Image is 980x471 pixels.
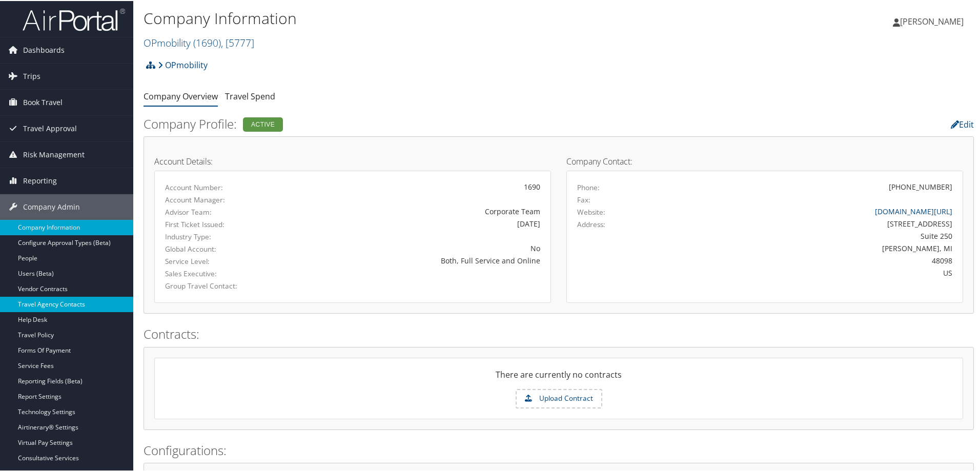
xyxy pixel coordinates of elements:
label: Address: [577,218,605,229]
h4: Company Contact: [566,156,963,165]
span: Reporting [23,167,57,193]
div: No [295,242,540,253]
a: Edit [951,118,974,129]
span: Company Admin [23,193,80,219]
div: 48098 [675,254,953,265]
img: airportal-logo.png [23,7,125,31]
span: [PERSON_NAME] [900,15,964,26]
label: Sales Executive: [165,268,280,278]
label: First Ticket Issued: [165,218,280,229]
label: Global Account: [165,243,280,253]
label: Account Manager: [165,194,280,204]
div: [DATE] [295,217,540,228]
h2: Configurations: [144,441,974,458]
a: [DOMAIN_NAME][URL] [875,206,952,215]
h4: Account Details: [154,156,551,165]
div: There are currently no contracts [155,367,963,388]
div: [PHONE_NUMBER] [889,180,952,191]
label: Service Level: [165,255,280,265]
div: 1690 [295,180,540,191]
label: Phone: [577,181,600,192]
label: Website: [577,206,605,216]
div: US [675,267,953,277]
span: , [ 5777 ] [221,35,254,49]
span: Travel Approval [23,115,77,140]
label: Fax: [577,194,590,204]
label: Account Number: [165,181,280,192]
label: Group Travel Contact: [165,280,280,290]
a: OPmobility [158,54,208,74]
span: Book Travel [23,89,63,114]
label: Upload Contract [517,389,601,406]
div: Both, Full Service and Online [295,254,540,265]
label: Industry Type: [165,231,280,241]
div: [PERSON_NAME], MI [675,242,953,253]
span: ( 1690 ) [193,35,221,49]
a: Travel Spend [225,90,275,101]
h2: Contracts: [144,324,974,342]
label: Advisor Team: [165,206,280,216]
div: Suite 250 [675,230,953,240]
div: Active [243,116,283,131]
span: Trips [23,63,40,88]
h2: Company Profile: [144,114,692,132]
a: OPmobility [144,35,254,49]
h1: Company Information [144,7,697,28]
a: [PERSON_NAME] [893,5,974,36]
span: Risk Management [23,141,85,167]
div: Corporate Team [295,205,540,216]
div: [STREET_ADDRESS] [675,217,953,228]
span: Dashboards [23,36,65,62]
a: Company Overview [144,90,218,101]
